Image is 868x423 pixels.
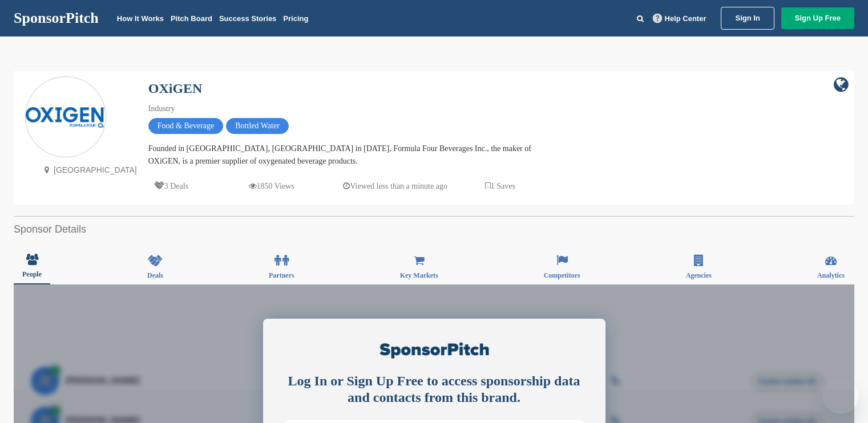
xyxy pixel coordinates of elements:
div: Log In or Sign Up Free to access sponsorship data and contacts from this brand. [283,373,586,406]
p: 3 Deals [154,179,188,193]
span: Deals [147,272,163,279]
a: Pitch Board [171,14,212,23]
iframe: Button to launch messaging window [822,377,859,414]
a: Pricing [283,14,308,23]
span: Competitors [544,272,580,279]
p: Viewed less than a minute ago [343,179,447,193]
a: OXiGEN [148,81,203,96]
p: [GEOGRAPHIC_DATA] [39,163,137,177]
div: Founded in [GEOGRAPHIC_DATA], [GEOGRAPHIC_DATA] in [DATE], Formula Four Beverages Inc., the maker... [148,143,548,168]
span: Key Markets [400,272,438,279]
span: Partners [269,272,294,279]
a: Success Stories [219,14,276,23]
div: Industry [148,103,548,115]
a: company link [834,76,849,93]
h2: Sponsor Details [14,222,854,237]
span: Agencies [686,272,712,279]
a: Help Center [651,12,709,25]
img: Sponsorpitch & OXiGEN [26,107,106,128]
span: People [22,271,42,278]
span: Analytics [817,272,845,279]
a: Sign Up Free [781,7,854,29]
p: 1 Saves [485,179,515,193]
a: SponsorPitch [14,11,99,26]
span: Bottled Water [226,118,289,134]
a: Sign In [721,7,774,30]
a: How It Works [117,14,164,23]
p: 1850 Views [249,179,294,193]
span: Food & Beverage [148,118,224,134]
